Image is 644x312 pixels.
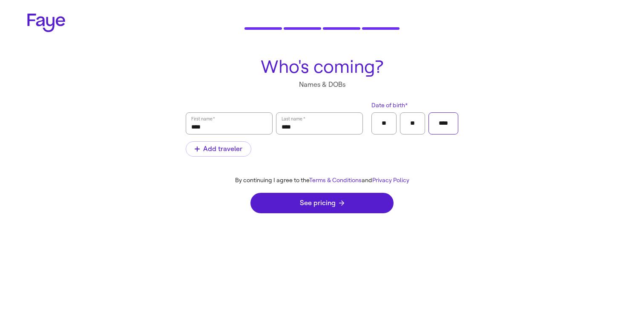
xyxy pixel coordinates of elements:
div: By continuing I agree to the and [179,177,465,184]
label: First name [190,114,216,123]
button: See pricing [250,193,394,213]
button: Add traveler [186,141,251,157]
input: Year [434,117,453,130]
a: Terms & Conditions [309,177,362,184]
label: Last name [281,114,306,123]
span: Date of birth * [371,102,408,109]
p: Names & DOBs [186,80,458,89]
a: Privacy Policy [372,177,409,184]
span: See pricing [300,200,344,206]
input: Day [405,117,420,130]
span: Add traveler [195,146,242,152]
input: Month [377,117,391,130]
h1: Who's coming? [186,57,458,77]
